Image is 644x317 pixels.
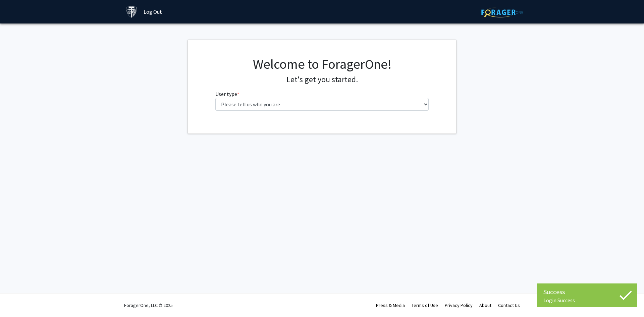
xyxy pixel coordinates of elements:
[479,302,491,308] a: About
[126,6,138,18] img: Johns Hopkins University Logo
[412,302,438,308] a: Terms of Use
[215,90,239,98] label: User type
[215,75,429,85] h4: Let's get you started.
[445,302,473,308] a: Privacy Policy
[215,56,429,72] h1: Welcome to ForagerOne!
[124,294,173,317] div: ForagerOne, LLC © 2025
[481,7,523,17] img: ForagerOne Logo
[543,297,631,304] div: Login Success
[543,287,631,297] div: Success
[498,302,520,308] a: Contact Us
[5,287,29,312] iframe: Chat
[376,302,405,308] a: Press & Media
